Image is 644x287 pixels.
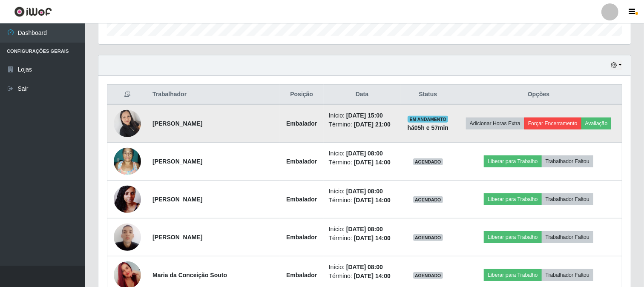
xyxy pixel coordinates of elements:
button: Trabalhador Faltou [542,193,593,205]
li: Início: [329,149,396,158]
span: AGENDADO [413,272,443,279]
button: Trabalhador Faltou [542,231,593,243]
img: 1701349754449.jpeg [114,219,141,255]
img: 1722007663957.jpeg [114,105,141,141]
button: Trabalhador Faltou [542,155,593,167]
button: Forçar Encerramento [524,118,581,129]
th: Trabalhador [147,85,280,105]
strong: [PERSON_NAME] [152,158,202,165]
time: [DATE] 14:00 [354,197,391,204]
th: Data [324,85,401,105]
strong: há 05 h e 57 min [408,124,449,131]
time: [DATE] 08:00 [346,150,383,157]
strong: Embalador [286,120,317,127]
strong: Embalador [286,196,317,203]
time: [DATE] 14:00 [354,235,391,241]
strong: [PERSON_NAME] [152,234,202,241]
strong: Embalador [286,272,317,278]
th: Status [400,85,455,105]
time: [DATE] 14:00 [354,159,391,166]
strong: [PERSON_NAME] [152,196,202,203]
time: [DATE] 08:00 [346,188,383,195]
span: AGENDADO [413,234,443,241]
li: Término: [329,196,396,205]
span: AGENDADO [413,158,443,165]
li: Término: [329,120,396,129]
button: Liberar para Trabalho [484,193,541,205]
strong: [PERSON_NAME] [152,120,202,127]
button: Avaliação [581,118,612,129]
button: Trabalhador Faltou [542,269,593,281]
li: Término: [329,272,396,281]
th: Posição [280,85,324,105]
button: Liberar para Trabalho [484,155,541,167]
button: Adicionar Horas Extra [466,118,524,129]
strong: Embalador [286,234,317,241]
button: Liberar para Trabalho [484,269,541,281]
li: Início: [329,225,396,234]
li: Início: [329,187,396,196]
img: CoreUI Logo [14,6,52,17]
strong: Maria da Conceição Souto [152,272,227,278]
time: [DATE] 14:00 [354,273,391,279]
time: [DATE] 21:00 [354,121,391,128]
time: [DATE] 15:00 [346,112,383,119]
time: [DATE] 08:00 [346,226,383,232]
img: 1677665450683.jpeg [114,143,141,179]
li: Início: [329,111,396,120]
span: EM ANDAMENTO [408,116,448,123]
li: Término: [329,158,396,167]
th: Opções [455,85,622,105]
span: AGENDADO [413,196,443,203]
img: 1690803599468.jpeg [114,181,141,217]
time: [DATE] 08:00 [346,264,383,270]
strong: Embalador [286,158,317,165]
li: Início: [329,263,396,272]
button: Liberar para Trabalho [484,231,541,243]
li: Término: [329,234,396,243]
